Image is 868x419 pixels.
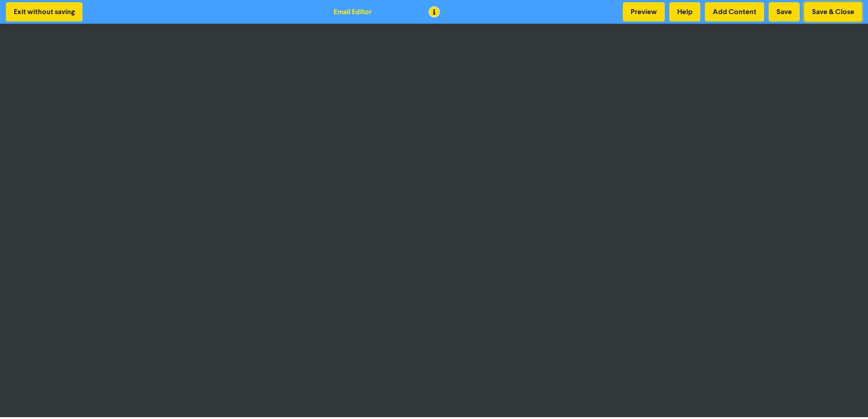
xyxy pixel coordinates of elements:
button: Help [669,2,700,21]
button: Exit without saving [6,2,82,21]
button: Save [769,2,800,21]
div: Email Editor [334,6,372,17]
button: Add Content [705,2,764,21]
button: Preview [623,2,665,21]
button: Save & Close [804,2,862,21]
